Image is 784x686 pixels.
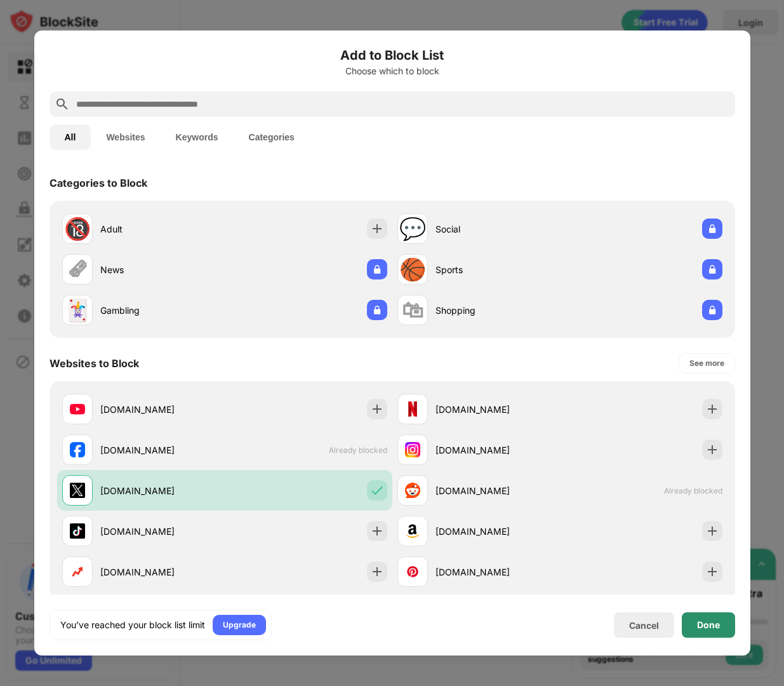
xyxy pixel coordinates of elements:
div: 🗞 [67,257,88,283]
div: Gambling [100,304,225,317]
img: favicons [70,564,85,579]
div: Choose which to block [50,66,735,76]
div: 🃏 [64,297,91,323]
div: [DOMAIN_NAME] [435,484,560,497]
div: Adult [100,222,225,236]
button: All [50,124,91,150]
img: favicons [70,523,85,539]
img: favicons [405,401,420,417]
button: Categories [234,124,310,150]
div: Social [435,222,560,236]
div: [DOMAIN_NAME] [100,525,225,538]
img: favicons [405,442,420,457]
div: 💬 [399,216,426,242]
span: Already blocked [664,486,722,495]
div: Categories to Block [50,177,147,189]
div: News [100,263,225,276]
div: [DOMAIN_NAME] [100,443,225,457]
img: favicons [405,564,420,579]
img: favicons [70,442,85,457]
div: Cancel [629,620,659,631]
div: Sports [435,263,560,276]
div: [DOMAIN_NAME] [100,484,225,497]
img: favicons [405,483,420,498]
div: [DOMAIN_NAME] [435,403,560,416]
h6: Add to Block List [50,46,735,65]
img: favicons [70,401,85,417]
div: Websites to Block [50,357,139,370]
div: Upgrade [223,619,256,631]
button: Websites [91,124,160,150]
img: favicons [70,483,85,498]
div: [DOMAIN_NAME] [100,403,225,416]
img: search.svg [55,97,70,112]
div: 🏀 [399,257,426,283]
div: 🔞 [64,216,91,242]
div: You’ve reached your block list limit [60,619,205,631]
img: favicons [405,523,420,539]
div: [DOMAIN_NAME] [435,525,560,538]
button: Keywords [161,124,234,150]
div: Done [697,620,720,630]
span: Already blocked [329,445,387,455]
div: 🛍 [402,297,423,323]
div: Shopping [435,304,560,317]
div: [DOMAIN_NAME] [435,443,560,457]
div: See more [689,357,724,370]
div: [DOMAIN_NAME] [435,565,560,579]
div: [DOMAIN_NAME] [100,565,225,579]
